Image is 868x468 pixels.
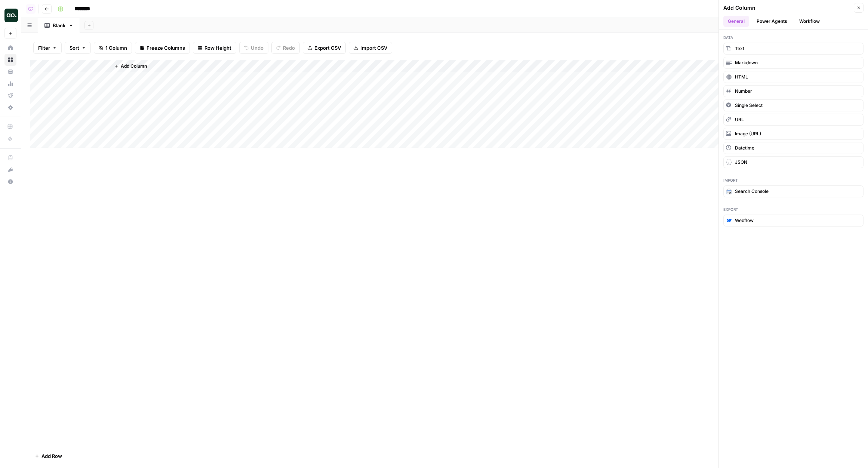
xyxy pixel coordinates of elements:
[735,159,747,166] span: JSON
[303,42,346,54] button: Export CSV
[38,18,80,33] a: Blank
[735,88,752,95] span: Number
[723,34,864,40] span: Data
[735,45,744,52] span: Text
[723,215,864,227] button: Webflow
[735,59,758,66] span: Markdown
[735,116,744,123] span: URL
[735,188,769,195] span: Search Console
[135,42,190,54] button: Freeze Columns
[38,44,50,52] span: Filter
[735,74,748,80] span: HTML
[121,63,147,70] span: Add Column
[723,114,864,126] button: URL
[111,61,150,71] button: Add Column
[723,16,749,27] button: General
[723,85,864,97] button: Number
[53,22,65,29] div: Blank
[723,71,864,83] button: HTML
[4,54,16,66] a: Browse
[752,16,792,27] button: Power Agents
[735,217,754,224] span: Webflow
[94,42,132,54] button: 1 Column
[735,145,754,151] span: Datetime
[4,90,16,102] a: Flightpath
[723,142,864,154] button: Datetime
[147,44,185,52] span: Freeze Columns
[349,42,392,54] button: Import CSV
[41,452,62,460] span: Add Row
[283,44,295,52] span: Redo
[314,44,341,52] span: Export CSV
[251,44,264,52] span: Undo
[4,152,16,164] a: AirOps Academy
[4,6,16,25] button: Workspace: Justina testing
[271,42,300,54] button: Redo
[105,44,127,52] span: 1 Column
[723,99,864,111] button: Single Select
[4,42,16,54] a: Home
[4,164,16,176] button: What's new?
[4,102,16,114] a: Settings
[4,176,16,188] button: Help + Support
[30,450,67,462] button: Add Row
[723,43,864,55] button: Text
[735,102,763,109] span: Single Select
[723,128,864,140] button: Image (URL)
[33,42,62,54] button: Filter
[204,44,231,52] span: Row Height
[735,130,761,137] span: Image (URL)
[4,9,18,22] img: Justina testing Logo
[723,206,864,212] span: Export
[5,164,16,175] div: What's new?
[193,42,236,54] button: Row Height
[70,44,79,52] span: Sort
[4,66,16,78] a: Your Data
[239,42,268,54] button: Undo
[795,16,824,27] button: Workflow
[723,185,864,197] button: Search Console
[4,78,16,90] a: Usage
[360,44,387,52] span: Import CSV
[723,177,864,183] span: Import
[723,156,864,168] button: JSON
[65,42,91,54] button: Sort
[723,57,864,69] button: Markdown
